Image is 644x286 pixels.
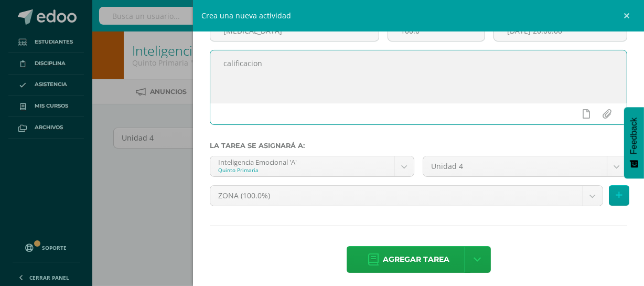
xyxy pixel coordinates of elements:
span: Agregar tarea [383,247,449,272]
label: La tarea se asignará a: [210,142,627,150]
span: ZONA (100.0%) [218,186,575,206]
a: ZONA (100.0%) [210,186,603,206]
div: Quinto Primaria [218,166,386,174]
button: Feedback - Mostrar encuesta [624,107,644,178]
div: Inteligencia Emocional 'A' [218,156,386,166]
span: Feedback [629,118,639,154]
a: Inteligencia Emocional 'A'Quinto Primaria [210,156,414,176]
span: Unidad 4 [431,156,599,176]
a: Unidad 4 [423,156,627,176]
